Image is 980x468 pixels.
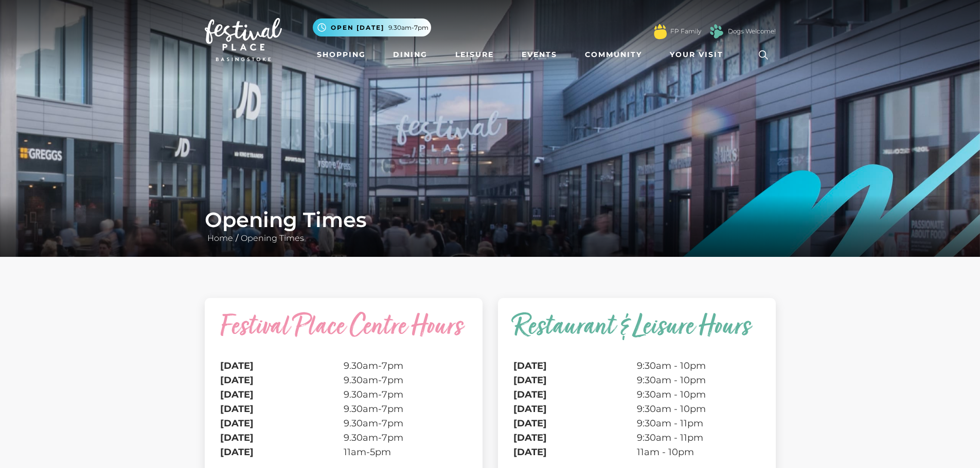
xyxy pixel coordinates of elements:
[637,445,760,459] td: 11am - 10pm
[518,45,561,64] a: Events
[666,45,733,64] a: Your Visit
[637,416,760,430] td: 9:30am - 11pm
[637,373,760,387] td: 9:30am - 10pm
[389,45,432,64] a: Dining
[513,445,637,459] th: [DATE]
[205,233,236,243] a: Home
[205,18,282,61] img: Festival Place Logo
[220,359,344,373] th: [DATE]
[344,402,467,416] td: 9.30am-7pm
[637,430,760,445] td: 9:30am - 11pm
[220,402,344,416] th: [DATE]
[388,23,429,32] span: 9.30am-7pm
[344,445,467,459] td: 11am-5pm
[670,49,723,60] span: Your Visit
[513,402,637,416] th: [DATE]
[728,27,776,36] a: Dogs Welcome!
[451,45,498,64] a: Leisure
[220,430,344,445] th: [DATE]
[513,416,637,430] th: [DATE]
[220,445,344,459] th: [DATE]
[344,387,467,402] td: 9.30am-7pm
[220,387,344,402] th: [DATE]
[344,359,467,373] td: 9.30am-7pm
[220,373,344,387] th: [DATE]
[220,313,467,359] caption: Festival Place Centre Hours
[313,18,431,36] button: Open [DATE] 9.30am-7pm
[238,233,307,243] a: Opening Times
[197,208,783,245] div: /
[513,430,637,445] th: [DATE]
[670,27,701,36] a: FP Family
[344,416,467,430] td: 9.30am-7pm
[331,23,384,32] span: Open [DATE]
[513,359,637,373] th: [DATE]
[637,387,760,402] td: 9:30am - 10pm
[513,387,637,402] th: [DATE]
[344,373,467,387] td: 9.30am-7pm
[513,373,637,387] th: [DATE]
[344,430,467,445] td: 9.30am-7pm
[220,416,344,430] th: [DATE]
[637,359,760,373] td: 9:30am - 10pm
[205,208,776,232] h1: Opening Times
[513,313,760,359] caption: Restaurant & Leisure Hours
[581,45,646,64] a: Community
[313,45,370,64] a: Shopping
[637,402,760,416] td: 9:30am - 10pm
